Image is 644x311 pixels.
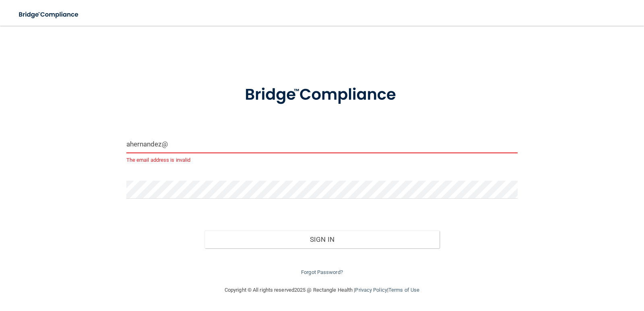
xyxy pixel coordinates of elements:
[126,155,518,165] p: The email address is invalid
[204,231,440,248] button: Sign In
[388,287,419,293] a: Terms of Use
[175,277,469,303] div: Copyright © All rights reserved 2025 @ Rectangle Health | |
[12,6,86,23] img: bridge_compliance_login_screen.278c3ca4.svg
[355,287,387,293] a: Privacy Policy
[504,254,634,286] iframe: Drift Widget Chat Controller
[228,74,416,116] img: bridge_compliance_login_screen.278c3ca4.svg
[301,269,343,275] a: Forgot Password?
[126,135,518,153] input: Email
